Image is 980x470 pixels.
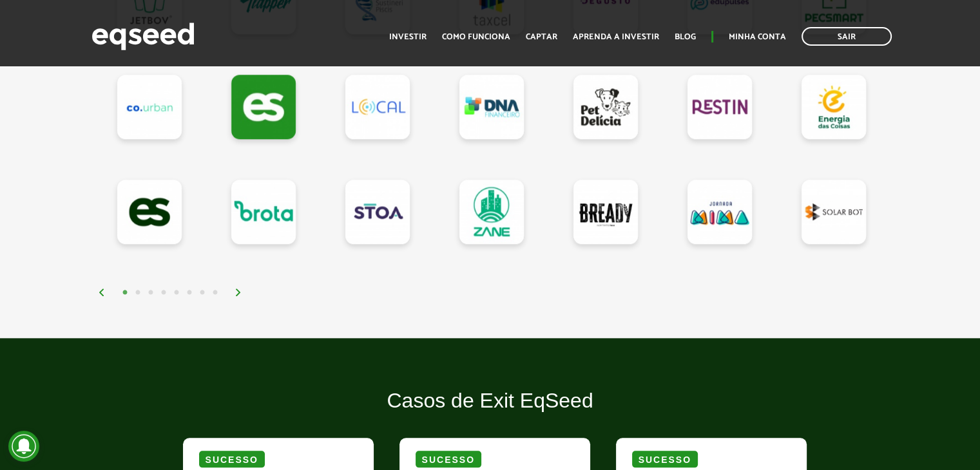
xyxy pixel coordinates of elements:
a: Energia das Coisas [802,75,866,139]
a: DNA Financeiro [459,75,524,139]
button: 6 of 4 [183,287,196,299]
button: 8 of 4 [209,287,222,299]
a: Brota Company [231,180,296,244]
button: 2 of 4 [131,287,144,299]
a: Minha conta [729,33,786,41]
a: Jornada Mima [687,180,752,244]
a: Zane [459,180,524,244]
div: Sucesso [632,451,698,467]
a: Co.Urban [117,75,182,139]
button: 3 of 4 [144,287,157,299]
a: Testando Contrato [231,75,296,139]
a: Sair [802,27,892,46]
a: Como funciona [442,33,510,41]
a: Aprenda a investir [573,33,659,41]
a: STOA Seguros [345,180,410,244]
a: Restin [687,75,752,139]
img: arrow%20right.svg [235,288,242,296]
img: arrow%20left.svg [98,288,106,296]
button: 1 of 4 [119,287,131,299]
button: 4 of 4 [157,287,170,299]
a: Captar [526,33,557,41]
a: Blog [675,33,696,41]
div: Sucesso [416,451,481,467]
a: EqSeed [117,180,182,244]
button: 7 of 4 [196,287,209,299]
div: Sucesso [199,451,265,467]
a: Loocal [345,75,410,139]
img: EqSeed [91,19,195,53]
a: Investir [389,33,427,41]
a: Solar Bot [802,180,866,244]
a: Bready [573,180,638,244]
a: Pet Delícia [573,75,638,139]
h2: Casos de Exit EqSeed [173,390,807,431]
button: 5 of 4 [170,287,183,299]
